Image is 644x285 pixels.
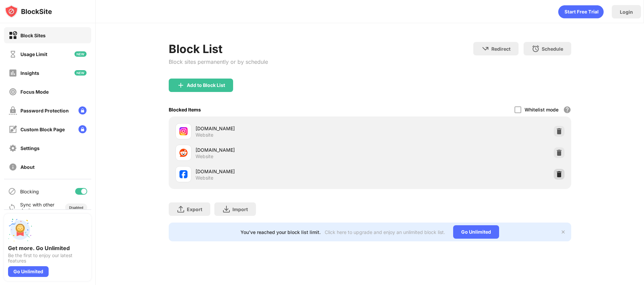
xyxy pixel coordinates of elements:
[20,89,49,95] div: Focus Mode
[169,107,201,112] div: Blocked Items
[240,229,321,235] div: You’ve reached your block list limit.
[74,51,87,57] img: new-icon.svg
[179,127,187,135] img: favicons
[20,108,69,113] div: Password Protection
[491,46,511,52] div: Redirect
[196,153,213,159] div: Website
[453,225,499,239] div: Go Unlimited
[20,145,40,151] div: Settings
[196,168,370,175] div: [DOMAIN_NAME]
[558,5,604,18] div: animation
[9,125,17,134] img: customize-block-page-off.svg
[620,9,633,15] div: Login
[20,33,46,38] div: Block Sites
[196,125,370,132] div: [DOMAIN_NAME]
[8,245,87,251] div: Get more. Go Unlimited
[20,202,55,213] div: Sync with other devices
[9,31,17,40] img: block-on.svg
[78,106,87,114] img: lock-menu.svg
[20,189,39,194] div: Blocking
[169,58,268,65] div: Block sites permanently or by schedule
[169,42,268,56] div: Block List
[187,206,202,212] div: Export
[179,149,187,157] img: favicons
[187,83,225,88] div: Add to Block List
[9,88,17,96] img: focus-off.svg
[5,5,52,18] img: logo-blocksite.svg
[8,203,16,211] img: sync-icon.svg
[9,106,17,115] img: password-protection-off.svg
[196,175,213,181] div: Website
[20,127,65,132] div: Custom Block Page
[8,253,87,264] div: Be the first to enjoy our latest features
[9,69,17,77] img: insights-off.svg
[9,163,17,171] img: about-off.svg
[196,132,213,138] div: Website
[560,229,566,235] img: x-button.svg
[20,164,35,170] div: About
[9,50,17,58] img: time-usage-off.svg
[69,205,83,209] div: Disabled
[8,187,16,195] img: blocking-icon.svg
[9,144,17,152] img: settings-off.svg
[78,125,87,133] img: lock-menu.svg
[8,266,49,277] div: Go Unlimited
[20,51,47,57] div: Usage Limit
[525,107,558,112] div: Whitelist mode
[232,206,248,212] div: Import
[8,218,32,242] img: push-unlimited.svg
[20,70,39,76] div: Insights
[542,46,563,52] div: Schedule
[74,70,87,76] img: new-icon.svg
[196,146,370,153] div: [DOMAIN_NAME]
[179,170,187,178] img: favicons
[325,229,445,235] div: Click here to upgrade and enjoy an unlimited block list.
